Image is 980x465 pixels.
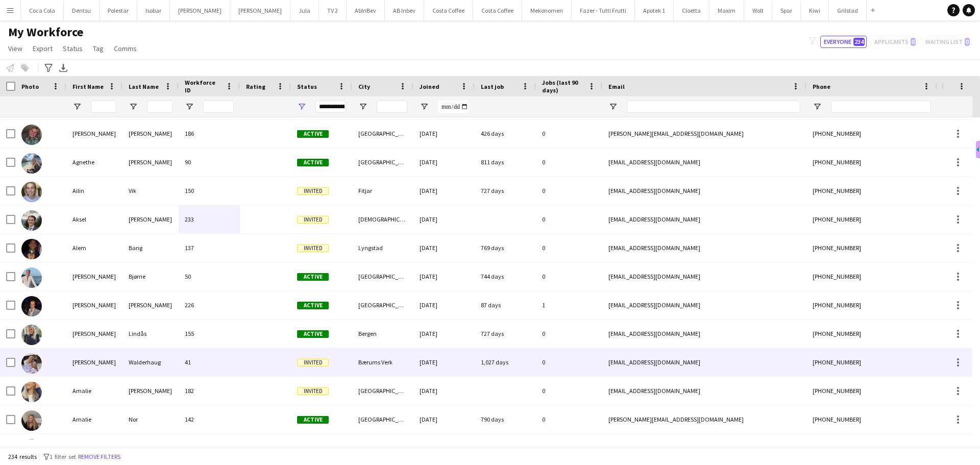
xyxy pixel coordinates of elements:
[297,159,329,166] span: Active
[66,377,122,405] div: Amalie
[230,1,290,20] button: [PERSON_NAME]
[475,348,536,376] div: 1,027 days
[352,405,413,433] div: [GEOGRAPHIC_DATA]
[21,353,42,374] img: Amalie Brækken Walderhaug
[806,119,937,148] div: [PHONE_NUMBER]
[481,83,504,90] span: Last job
[806,405,937,433] div: [PHONE_NUMBER]
[122,148,179,176] div: [PERSON_NAME]
[179,119,240,148] div: 186
[709,1,744,20] button: Maxim
[602,377,806,405] div: [EMAIL_ADDRESS][DOMAIN_NAME]
[122,177,179,205] div: Vik
[806,148,937,176] div: [PHONE_NUMBER]
[806,434,937,462] div: [PHONE_NUMBER]
[536,262,602,290] div: 0
[475,234,536,262] div: 769 days
[602,262,806,290] div: [EMAIL_ADDRESS][DOMAIN_NAME]
[602,177,806,205] div: [EMAIL_ADDRESS][DOMAIN_NAME]
[122,348,179,376] div: Walderhaug
[352,205,413,233] div: [DEMOGRAPHIC_DATA]
[297,102,306,111] button: Open Filter Menu
[246,83,265,90] span: Rating
[319,1,347,20] button: TV 2
[8,44,22,53] span: View
[122,291,179,319] div: [PERSON_NAME]
[536,119,602,148] div: 0
[413,119,475,148] div: [DATE]
[50,453,76,460] span: 1 filter set
[179,320,240,348] div: 155
[602,291,806,319] div: [EMAIL_ADDRESS][DOMAIN_NAME]
[813,102,822,111] button: Open Filter Menu
[179,262,240,290] div: 50
[297,83,317,90] span: Status
[179,405,240,433] div: 142
[352,119,413,148] div: [GEOGRAPHIC_DATA]
[602,234,806,262] div: [EMAIL_ADDRESS][DOMAIN_NAME]
[59,42,87,55] a: Status
[424,1,473,20] button: Costa Coffee
[475,148,536,176] div: 811 days
[806,320,937,348] div: [PHONE_NUMBER]
[122,434,179,462] div: [PERSON_NAME]
[66,434,122,462] div: [PERSON_NAME]
[66,405,122,433] div: Amalie
[627,101,800,113] input: Email Filter Input
[185,102,194,111] button: Open Filter Menu
[352,148,413,176] div: [GEOGRAPHIC_DATA]
[29,42,57,55] a: Export
[674,1,709,20] button: Cloetta
[806,291,937,319] div: [PHONE_NUMBER]
[352,262,413,290] div: [GEOGRAPHIC_DATA]
[21,210,42,231] img: Aksel Stanger
[413,434,475,462] div: [DATE]
[420,83,439,90] span: Joined
[352,348,413,376] div: Bærums Verk
[203,101,234,113] input: Workforce ID Filter Input
[297,187,329,195] span: Invited
[66,262,122,290] div: [PERSON_NAME]
[475,262,536,290] div: 744 days
[122,119,179,148] div: [PERSON_NAME]
[21,267,42,288] img: Alexander Bjørne
[602,434,806,462] div: [PERSON_NAME][EMAIL_ADDRESS][PERSON_NAME][PERSON_NAME][DOMAIN_NAME]
[110,42,141,55] a: Comms
[438,101,469,113] input: Joined Filter Input
[122,262,179,290] div: Bjørne
[93,44,104,53] span: Tag
[297,359,329,366] span: Invited
[352,434,413,462] div: [GEOGRAPHIC_DATA]
[179,291,240,319] div: 226
[137,1,170,20] button: Isobar
[352,234,413,262] div: Lyngstad
[21,182,42,202] img: Ailin Vik
[772,1,801,20] button: Spar
[602,148,806,176] div: [EMAIL_ADDRESS][DOMAIN_NAME]
[297,416,329,424] span: Active
[542,79,584,94] span: Jobs (last 90 days)
[602,320,806,348] div: [EMAIL_ADDRESS][DOMAIN_NAME]
[635,1,674,20] button: Apotek 1
[413,177,475,205] div: [DATE]
[21,325,42,345] img: Alida Iselin Lindås
[66,348,122,376] div: [PERSON_NAME]
[21,125,42,145] img: Agnes Hannestad
[813,83,830,90] span: Phone
[475,119,536,148] div: 426 days
[122,205,179,233] div: [PERSON_NAME]
[413,148,475,176] div: [DATE]
[352,291,413,319] div: [GEOGRAPHIC_DATA]
[853,38,865,46] span: 234
[413,405,475,433] div: [DATE]
[66,234,122,262] div: Alem
[413,348,475,376] div: [DATE]
[602,405,806,433] div: [PERSON_NAME][EMAIL_ADDRESS][DOMAIN_NAME]
[347,1,385,20] button: AbInBev
[806,177,937,205] div: [PHONE_NUMBER]
[602,119,806,148] div: [PERSON_NAME][EMAIL_ADDRESS][DOMAIN_NAME]
[290,1,319,20] button: Jula
[475,177,536,205] div: 727 days
[801,1,829,20] button: Kiwi
[122,405,179,433] div: Nor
